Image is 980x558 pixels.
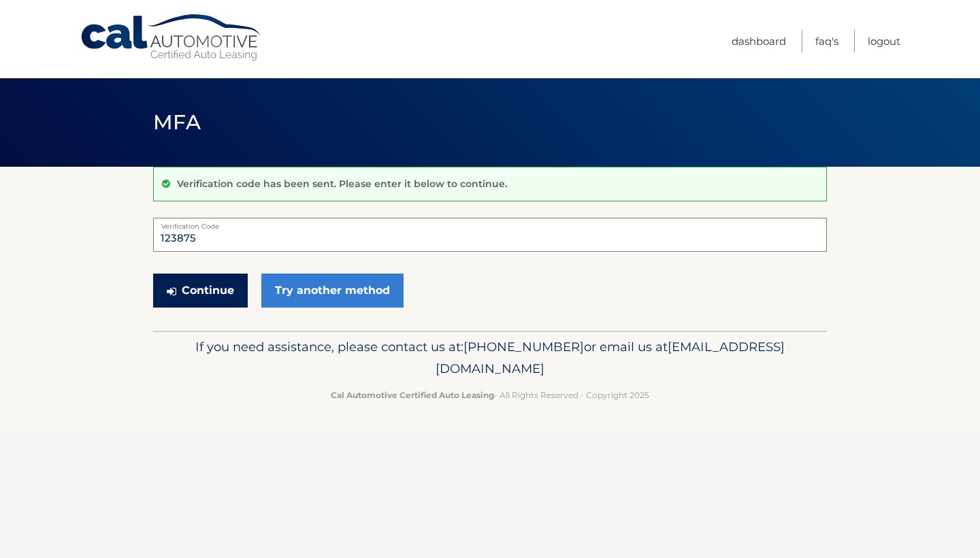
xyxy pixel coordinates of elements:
[162,336,818,380] p: If you need assistance, please contact us at: or email us at
[80,14,263,62] a: Cal Automotive
[153,218,827,229] label: Verification Code
[177,178,507,190] p: Verification code has been sent. Please enter it below to continue.
[331,390,494,400] strong: Cal Automotive Certified Auto Leasing
[815,30,838,52] a: FAQ's
[153,274,248,308] button: Continue
[868,30,900,52] a: Logout
[436,339,785,376] span: [EMAIL_ADDRESS][DOMAIN_NAME]
[162,388,818,402] p: - All Rights Reserved - Copyright 2025
[153,110,201,135] span: MFA
[463,339,584,355] span: [PHONE_NUMBER]
[153,218,827,252] input: Verification Code
[732,30,786,52] a: Dashboard
[261,274,404,308] a: Try another method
